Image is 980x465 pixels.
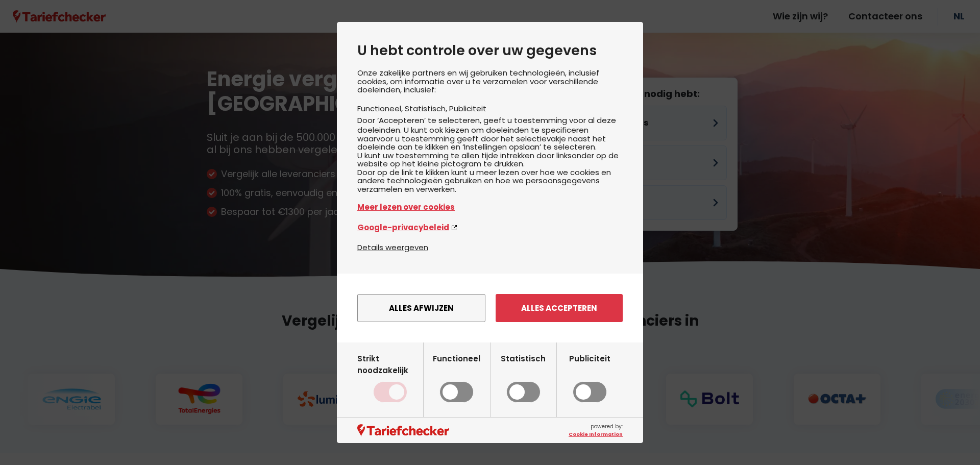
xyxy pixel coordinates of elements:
li: Functioneel [357,103,405,114]
div: menu [337,274,643,342]
button: Alles accepteren [496,294,623,322]
a: Cookie Information [569,431,623,438]
label: Functioneel [433,353,480,403]
a: Meer lezen over cookies [357,201,623,213]
li: Publiciteit [449,103,486,114]
label: Statistisch [501,353,546,403]
a: Google-privacybeleid [357,222,623,233]
img: logo [357,424,449,437]
button: Details weergeven [357,241,428,253]
label: Strikt noodzakelijk [357,353,423,403]
button: Alles afwijzen [357,294,485,322]
h2: U hebt controle over uw gegevens [357,42,623,59]
div: Onze zakelijke partners en wij gebruiken technologieën, inclusief cookies, om informatie over u t... [357,69,623,241]
li: Statistisch [405,103,449,114]
label: Publiciteit [569,353,610,403]
span: powered by: [569,423,623,438]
